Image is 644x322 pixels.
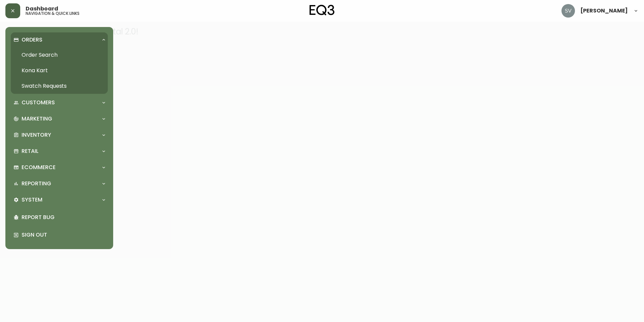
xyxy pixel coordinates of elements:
[22,115,52,123] p: Marketing
[11,176,108,191] div: Reporting
[22,99,55,106] p: Customers
[11,78,108,94] a: Swatch Requests
[22,36,42,44] p: Orders
[26,11,79,16] h5: navigation & quick links
[561,4,575,18] img: 0ef69294c49e88f033bcbeb13310b844
[11,226,108,244] div: Sign Out
[11,95,108,110] div: Customers
[11,128,108,142] div: Inventory
[22,196,42,204] p: System
[22,164,56,171] p: Ecommerce
[11,32,108,47] div: Orders
[310,5,334,16] img: logo
[22,147,38,155] p: Retail
[11,47,108,63] a: Order Search
[11,144,108,159] div: Retail
[22,180,51,187] p: Reporting
[22,214,105,221] p: Report Bug
[11,160,108,175] div: Ecommerce
[11,209,108,226] div: Report Bug
[11,63,108,78] a: Kona Kart
[22,131,51,139] p: Inventory
[11,111,108,126] div: Marketing
[580,8,628,14] span: [PERSON_NAME]
[11,192,108,207] div: System
[26,6,58,11] span: Dashboard
[22,231,105,239] p: Sign Out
